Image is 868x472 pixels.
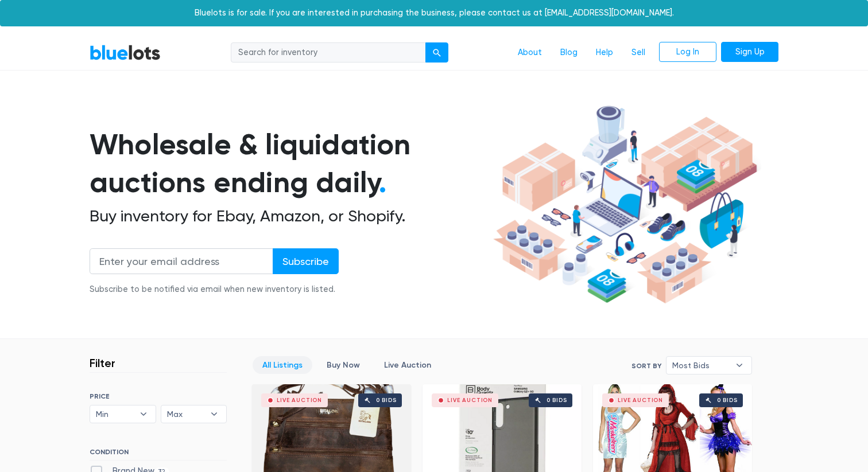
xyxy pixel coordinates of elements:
div: 0 bids [717,397,738,403]
a: About [509,42,551,64]
a: Live Auction [374,356,441,374]
h1: Wholesale & liquidation auctions ending daily [90,126,489,202]
a: Buy Now [317,356,370,374]
img: hero-ee84e7d0318cb26816c560f6b4441b76977f77a177738b4e94f68c95b2b83dbb.png [489,100,761,309]
b: ▾ [202,405,226,423]
h6: CONDITION [90,448,227,461]
b: ▾ [727,357,751,374]
h2: Buy inventory for Ebay, Amazon, or Shopify. [90,206,489,226]
a: Sign Up [721,42,778,63]
div: 0 bids [376,397,397,403]
span: Most Bids [672,357,730,374]
span: Max [167,405,205,423]
div: Live Auction [618,397,663,403]
div: 0 bids [547,397,567,403]
div: Subscribe to be notified via email when new inventory is listed. [90,283,339,296]
a: Help [587,42,622,64]
span: Min [96,405,134,423]
input: Search for inventory [231,42,426,63]
a: Log In [659,42,716,63]
div: Live Auction [277,397,322,403]
a: Sell [622,42,654,64]
span: . [379,165,386,200]
input: Enter your email address [90,248,273,274]
a: All Listings [253,356,312,374]
div: Live Auction [447,397,493,403]
h3: Filter [90,356,115,370]
a: Blog [551,42,587,64]
input: Subscribe [273,248,339,274]
h6: PRICE [90,392,227,400]
b: ▾ [131,405,156,423]
label: Sort By [631,361,661,371]
a: BlueLots [90,44,161,61]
